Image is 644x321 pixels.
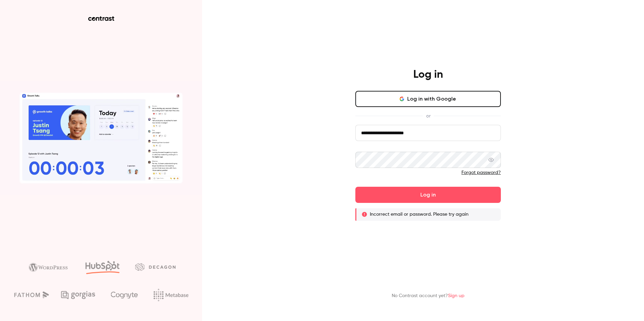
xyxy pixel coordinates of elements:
p: No Contrast account yet? [392,292,464,299]
p: Incorrect email or password. Please try again [370,211,469,218]
a: Sign up [448,293,464,298]
button: Log in [355,187,501,203]
a: Forgot password? [461,170,501,175]
img: decagon [135,263,175,271]
button: Log in with Google [355,91,501,107]
span: or [423,112,434,119]
h4: Log in [413,68,443,81]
